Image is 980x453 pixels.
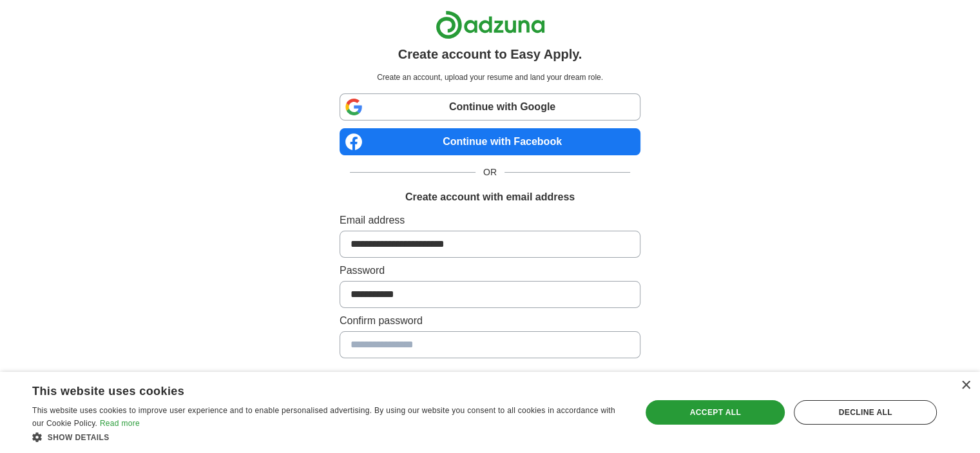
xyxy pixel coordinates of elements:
[32,406,615,428] span: This website uses cookies to improve user experience and to enable personalised advertising. By u...
[340,313,640,329] label: Confirm password
[436,10,545,39] img: Adzuna logo
[32,430,623,443] div: Show details
[48,433,110,442] span: Show details
[340,93,640,120] a: Continue with Google
[342,72,638,83] p: Create an account, upload your resume and land your dream role.
[340,263,640,278] label: Password
[405,189,575,205] h1: Create account with email address
[340,213,640,228] label: Email address
[100,419,140,428] a: Read more, opens a new window
[961,381,970,390] div: Close
[646,400,785,425] div: Accept all
[794,400,937,425] div: Decline all
[32,380,591,399] div: This website uses cookies
[340,128,640,155] a: Continue with Facebook
[476,166,504,179] span: OR
[398,44,582,64] h1: Create account to Easy Apply.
